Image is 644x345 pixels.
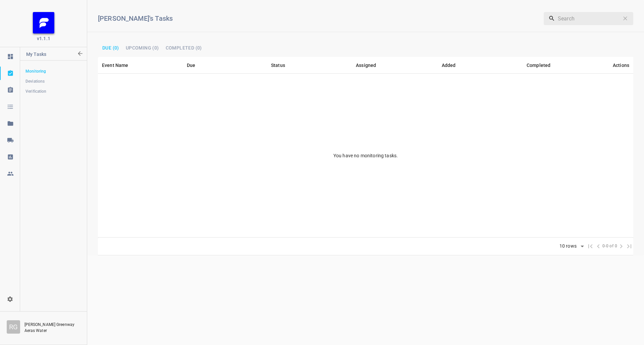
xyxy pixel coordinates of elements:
span: Due (0) [102,46,119,50]
button: Due (0) [100,44,122,52]
span: Previous Page [594,242,602,250]
span: Upcoming (0) [126,46,159,50]
a: Deviations [20,75,87,88]
span: Completed (0) [166,46,202,50]
span: Verification [25,88,81,95]
img: FB_Logo_Reversed_RGB_Icon.895fbf61.png [33,12,54,33]
span: Status [271,61,294,69]
div: Assigned [356,61,376,69]
span: 0-0 of 0 [602,243,617,250]
span: Assigned [356,61,385,69]
span: Added [442,61,465,69]
a: Monitoring [20,65,87,78]
div: Completed [527,61,550,69]
div: Added [442,61,456,69]
span: Next Page [617,242,625,250]
span: v1.1.1 [37,35,50,42]
p: Aeras Water [24,328,78,334]
span: Due [187,61,204,69]
span: Last Page [625,242,633,250]
span: Event Name [102,61,137,69]
div: Due [187,61,195,69]
div: 10 rows [555,241,586,251]
button: Upcoming (0) [123,44,162,52]
div: Status [271,61,285,69]
input: Search [558,12,619,25]
p: [PERSON_NAME] Greenway [24,322,80,328]
span: Monitoring [25,68,81,75]
div: Event Name [102,61,128,69]
div: R G [7,320,20,334]
div: 10 rows [558,243,578,249]
span: First Page [586,242,594,250]
h6: [PERSON_NAME]'s Tasks [98,13,448,24]
td: You have no monitoring tasks. [98,74,633,238]
p: My Tasks [26,47,76,63]
a: Verification [20,85,87,98]
span: Completed [527,61,559,69]
button: Completed (0) [163,44,205,52]
span: Deviations [25,78,81,85]
svg: Search [548,15,555,22]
